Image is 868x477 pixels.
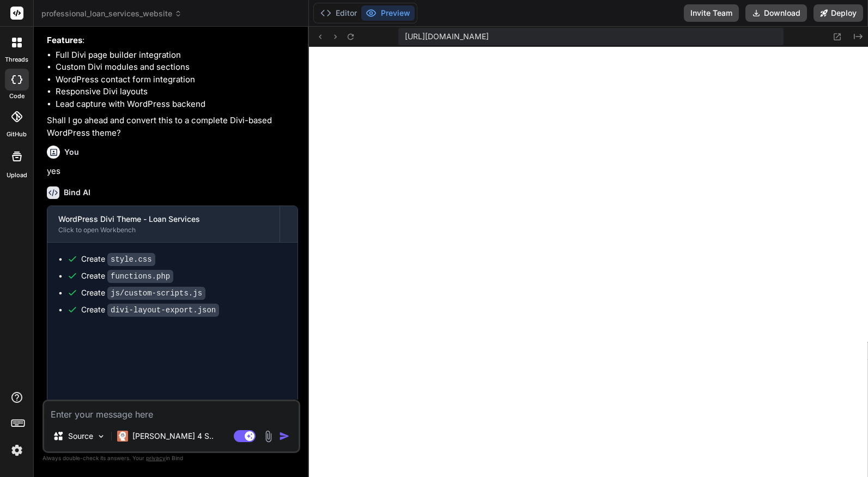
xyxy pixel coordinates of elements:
li: WordPress contact form integration [56,74,298,86]
strong: Features [47,35,82,45]
code: functions.php [107,270,173,283]
div: Create [81,304,219,316]
span: privacy [146,455,166,461]
img: attachment [262,430,275,443]
span: professional_loan_services_website [41,8,182,19]
span: [URL][DOMAIN_NAME] [405,31,489,42]
p: yes [47,165,298,178]
iframe: Preview [309,47,868,477]
code: divi-layout-export.json [107,304,219,317]
button: Preview [361,5,415,21]
label: threads [5,55,28,64]
button: WordPress Divi Theme - Loan ServicesClick to open Workbench [47,206,280,242]
div: Create [81,270,173,282]
div: Create [81,287,205,299]
label: Upload [7,171,27,180]
div: WordPress Divi Theme - Loan Services [58,214,269,225]
p: Source [68,431,93,442]
img: icon [279,431,290,442]
li: Custom Divi modules and sections [56,61,298,74]
li: Full Divi page builder integration [56,49,298,62]
img: Pick Models [96,432,106,441]
button: Download [745,4,807,22]
h6: Bind AI [64,187,90,198]
div: Create [81,253,155,265]
label: code [9,92,25,101]
div: Click to open Workbench [58,226,269,234]
code: js/custom-scripts.js [107,287,205,300]
label: GitHub [7,130,27,139]
img: settings [8,441,26,460]
li: Responsive Divi layouts [56,86,298,98]
button: Deploy [814,4,863,22]
img: Claude 4 Sonnet [117,431,128,442]
button: Invite Team [684,4,739,22]
p: Always double-check its answers. Your in Bind [43,453,300,463]
button: Editor [316,5,361,21]
p: : [47,34,298,47]
h6: You [64,147,79,158]
p: Shall I go ahead and convert this to a complete Divi-based WordPress theme? [47,114,298,139]
p: [PERSON_NAME] 4 S.. [132,431,214,442]
code: style.css [107,253,155,266]
li: Lead capture with WordPress backend [56,98,298,111]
